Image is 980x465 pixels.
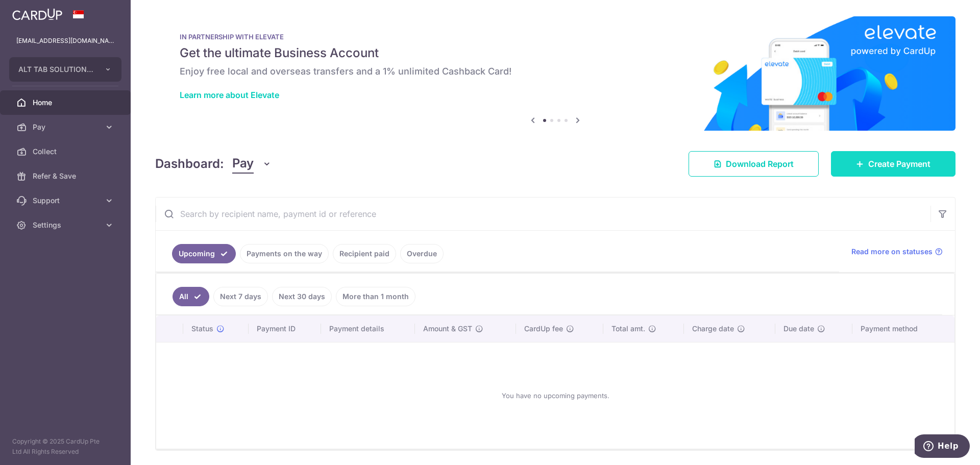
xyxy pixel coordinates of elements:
span: CardUp fee [524,324,563,334]
button: Pay [232,154,272,174]
span: Amount & GST [423,324,472,334]
div: You have no upcoming payments. [168,351,942,440]
iframe: Opens a widget where you can find more information [915,434,970,460]
span: Create Payment [868,158,930,170]
span: Pay [232,154,254,174]
span: Support [33,195,100,206]
span: Refer & Save [33,171,100,181]
th: Payment ID [249,315,321,342]
th: Payment method [852,315,954,342]
a: All [173,287,209,306]
a: Next 7 days [213,287,268,306]
a: Upcoming [172,244,236,263]
a: Read more on statuses [851,247,943,257]
input: Search by recipient name, payment id or reference [156,198,930,230]
a: Download Report [689,151,819,177]
a: More than 1 month [336,287,415,306]
th: Payment details [321,315,415,342]
p: IN PARTNERSHIP WITH ELEVATE [180,33,931,41]
span: Status [191,324,213,334]
span: Read more on statuses [851,247,933,257]
span: Home [33,97,100,108]
img: CardUp [12,8,62,20]
a: Create Payment [831,151,955,177]
a: Payments on the way [240,244,329,263]
h4: Dashboard: [155,155,224,173]
h6: Enjoy free local and overseas transfers and a 1% unlimited Cashback Card! [180,65,931,78]
a: Recipient paid [333,244,396,263]
span: Pay [33,122,100,132]
span: ALT TAB SOLUTIONS PTE. LTD. [18,64,94,75]
a: Next 30 days [272,287,332,306]
span: Total amt. [611,324,645,334]
span: Download Report [726,158,794,170]
h5: Get the ultimate Business Account [180,45,931,61]
button: ALT TAB SOLUTIONS PTE. LTD. [9,57,121,82]
span: Due date [783,324,814,334]
a: Learn more about Elevate [180,90,279,100]
span: Settings [33,220,100,230]
span: Collect [33,146,100,157]
a: Overdue [400,244,444,263]
span: Charge date [692,324,734,334]
img: Renovation banner [155,16,955,131]
p: [EMAIL_ADDRESS][DOMAIN_NAME] [16,36,114,46]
